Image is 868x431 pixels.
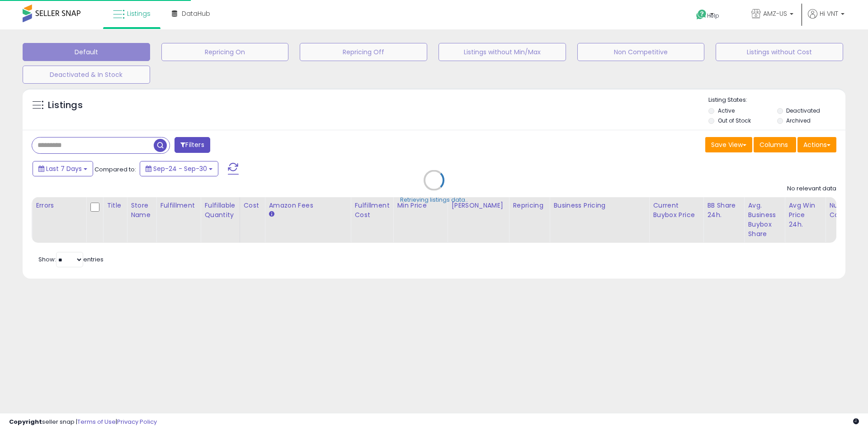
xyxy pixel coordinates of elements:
[300,43,427,61] button: Repricing Off
[127,9,151,18] span: Listings
[716,43,843,61] button: Listings without Cost
[577,43,705,61] button: Non Competitive
[23,43,150,61] button: Default
[707,12,719,19] span: Help
[689,2,737,29] a: Help
[161,43,289,61] button: Repricing On
[820,9,838,18] span: Hi VNT
[23,66,150,84] button: Deactivated & In Stock
[400,196,468,204] div: Retrieving listings data..
[763,9,787,18] span: AMZ-US
[439,43,566,61] button: Listings without Min/Max
[182,9,210,18] span: DataHub
[808,9,844,29] a: Hi VNT
[696,9,707,20] i: Get Help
